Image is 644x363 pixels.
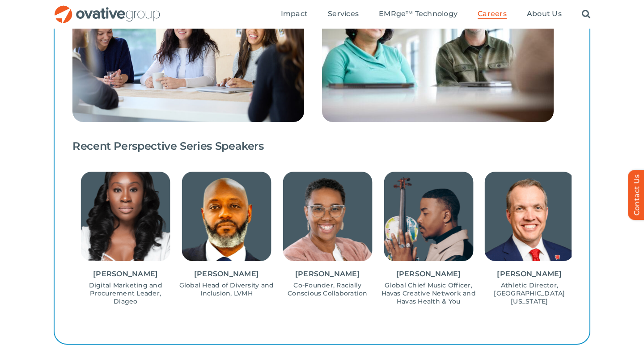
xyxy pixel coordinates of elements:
div: 1 / 15 [482,172,577,305]
div: 15 / 15 [381,172,476,305]
a: EMRge™ Technology [379,9,458,19]
div: 14 / 15 [280,172,375,297]
div: [PERSON_NAME] [78,270,173,278]
p: Global Head of Diversity and Inclusion, LVMH [179,281,274,297]
a: Careers [478,9,507,19]
div: [PERSON_NAME] [179,270,274,278]
div: [PERSON_NAME] [482,270,577,278]
span: Services [328,9,359,18]
a: Impact [281,9,308,19]
a: OG_Full_horizontal_RGB [54,4,161,13]
p: Digital Marketing and Procurement Leader, Diageo [78,281,173,305]
span: Impact [281,9,308,18]
span: EMRge™ Technology [379,9,458,18]
span: About Us [527,9,562,18]
div: [PERSON_NAME] [280,270,375,278]
p: Global Chief Music Officer, Havas Creative Network and Havas Health & You [381,281,476,305]
div: 12 / 15 [78,172,173,305]
h4: Recent Perspective Series Speakers [72,140,572,152]
a: Search [582,9,590,19]
a: Services [328,9,359,19]
p: Co-Founder, Racially Conscious Collaboration [280,281,375,297]
span: Careers [478,9,507,18]
div: 13 / 15 [179,172,274,297]
div: [PERSON_NAME] [381,270,476,278]
a: About Us [527,9,562,19]
p: Athletic Director, [GEOGRAPHIC_DATA][US_STATE] [482,281,577,305]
